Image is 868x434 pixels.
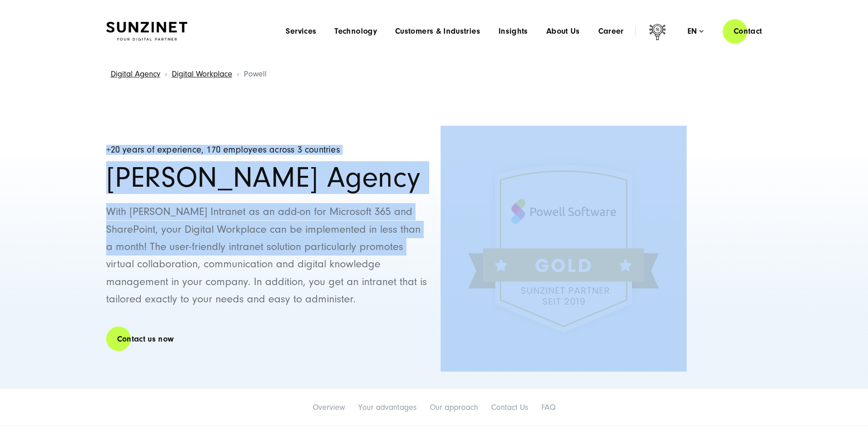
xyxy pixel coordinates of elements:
div: en [688,27,704,36]
a: Technology [334,27,377,36]
a: Insights [498,27,528,36]
h1: [PERSON_NAME] Agency [106,164,428,192]
a: Contact [723,18,773,44]
a: Our approach [430,403,478,412]
p: With [PERSON_NAME] Intranet as an add-on for Microsoft 365 and SharePoint, your Digital Workplace... [106,203,428,308]
a: Customers & Industries [395,27,480,36]
h5: +20 years of experience, 170 employees across 3 countries [106,145,428,155]
a: Digital Workplace [172,69,232,79]
a: About Us [546,27,580,36]
a: Digital Agency [111,69,160,79]
a: Your advantages [358,403,416,412]
a: Services [286,27,316,36]
a: Overview [313,403,345,412]
img: Goldpartner_Powell [441,126,687,372]
a: Career [598,27,624,36]
a: Contact us now [106,326,185,352]
span: Powell [244,69,267,79]
a: Contact Us [491,403,528,412]
img: SUNZINET Full Service Digital Agentur [106,22,187,41]
a: FAQ [541,403,555,412]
